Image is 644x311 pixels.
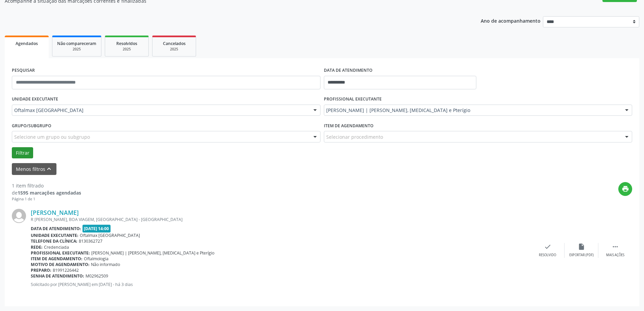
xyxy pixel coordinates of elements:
b: Telefone da clínica: [31,238,77,244]
div: Resolvido [539,253,556,258]
i:  [612,243,619,250]
span: [DATE] 14:00 [82,225,111,232]
span: Oftalmax [GEOGRAPHIC_DATA] [14,107,307,114]
p: Ano de acompanhamento [481,16,541,25]
span: [PERSON_NAME] | [PERSON_NAME], [MEDICAL_DATA] e Pterígio [326,107,619,114]
label: PESQUISAR [12,65,35,76]
span: 8130362727 [79,238,102,244]
div: Exportar (PDF) [569,253,594,258]
b: Senha de atendimento: [31,273,84,279]
div: 2025 [57,47,96,52]
i: keyboard_arrow_up [45,165,53,173]
div: Mais ações [606,253,624,258]
span: Credenciada [44,244,69,250]
a: [PERSON_NAME] [31,209,79,216]
div: 2025 [110,47,144,52]
b: Data de atendimento: [31,226,81,231]
div: 2025 [157,47,191,52]
span: Não informado [91,262,120,267]
b: Item de agendamento: [31,256,82,262]
span: 81991226442 [53,267,79,273]
i: print [622,185,629,193]
label: PROFISSIONAL EXECUTANTE [324,94,382,105]
label: UNIDADE EXECUTANTE [12,94,58,105]
span: Oftalmax [GEOGRAPHIC_DATA] [80,232,140,238]
span: Não compareceram [57,41,96,46]
p: Solicitado por [PERSON_NAME] em [DATE] - há 3 dias [31,282,531,287]
label: Item de agendamento [324,120,374,131]
button: Menos filtroskeyboard_arrow_up [12,163,56,175]
span: Agendados [16,41,38,46]
span: M02962509 [86,273,108,279]
img: img [12,209,26,223]
i: check [544,243,551,250]
span: Selecionar procedimento [326,133,383,140]
button: Filtrar [12,147,33,159]
label: DATA DE ATENDIMENTO [324,65,373,76]
b: Motivo de agendamento: [31,262,90,267]
div: Página 1 de 1 [12,196,81,202]
div: R [PERSON_NAME], BOA VIAGEM, [GEOGRAPHIC_DATA] - [GEOGRAPHIC_DATA] [31,217,531,222]
span: Cancelados [163,41,186,46]
b: Rede: [31,244,43,250]
b: Preparo: [31,267,51,273]
b: Profissional executante: [31,250,90,256]
i: insert_drive_file [578,243,585,250]
b: Unidade executante: [31,232,78,238]
span: [PERSON_NAME] | [PERSON_NAME], [MEDICAL_DATA] e Pterígio [91,250,214,256]
div: de [12,189,81,196]
button: print [618,182,632,196]
label: Grupo/Subgrupo [12,120,51,131]
span: Oftalmologia [84,256,109,262]
span: Selecione um grupo ou subgrupo [14,133,90,140]
span: Resolvidos [116,41,137,46]
div: 1 item filtrado [12,182,81,189]
strong: 1595 marcações agendadas [18,190,81,196]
